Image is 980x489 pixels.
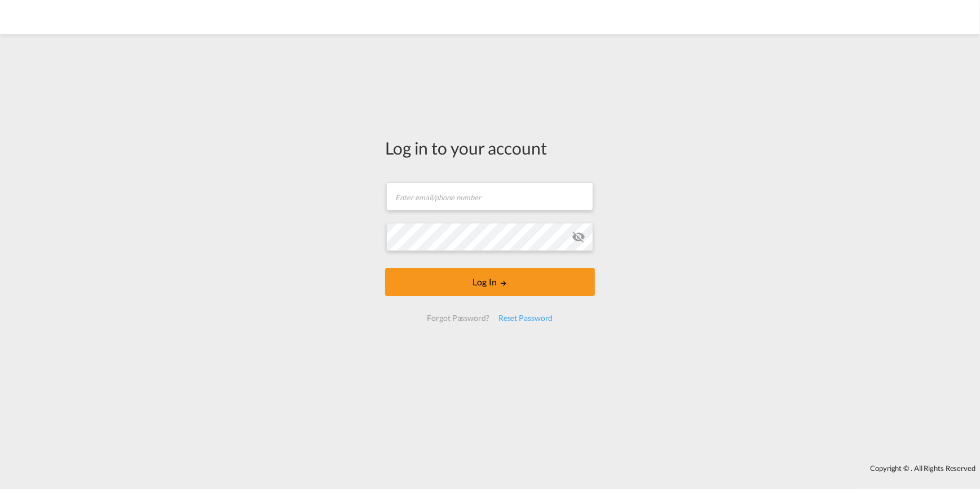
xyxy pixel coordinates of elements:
div: Log in to your account [385,136,595,160]
input: Enter email/phone number [386,182,593,210]
div: Reset Password [494,308,558,328]
button: LOGIN [385,268,595,296]
md-icon: icon-eye-off [572,230,585,244]
div: Forgot Password? [422,308,493,328]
